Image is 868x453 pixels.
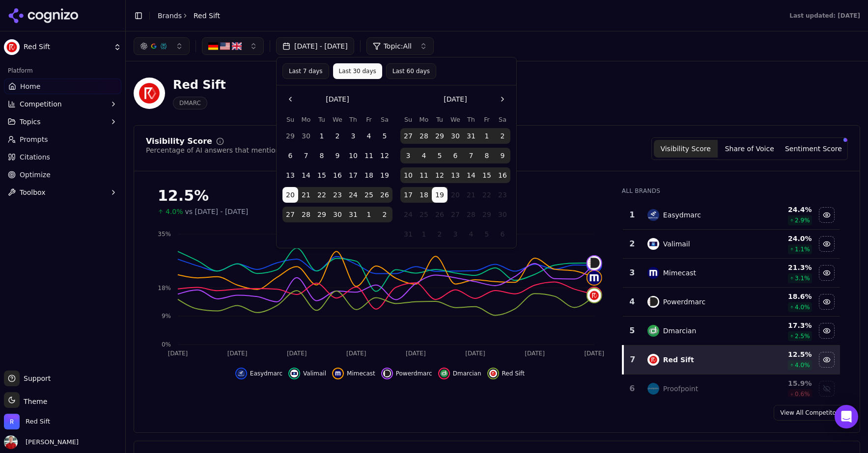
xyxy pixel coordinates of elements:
button: Hide dmarcian data [438,368,481,379]
img: red sift [647,354,659,366]
span: vs [DATE] - [DATE] [185,207,249,216]
button: Hide easydmarc data [235,368,282,379]
img: Red Sift [4,414,20,429]
button: Hide red sift data [487,368,525,379]
button: Monday, July 7th, 2025 [298,148,314,163]
button: Friday, August 8th, 2025, selected [479,148,495,163]
span: 4.0 % [795,303,810,311]
div: Powerdmarc [663,297,705,307]
button: Thursday, July 31st, 2025, selected [345,207,361,222]
button: Friday, July 4th, 2025 [361,128,377,144]
tr: 6proofpointProofpoint15.9%0.6%Show proofpoint data [623,374,840,403]
span: 2.5 % [795,332,810,340]
tspan: 35% [158,231,171,238]
button: Tuesday, July 22nd, 2025, selected [314,187,330,203]
button: Hide valimail data [819,236,835,252]
img: easydmarc [237,370,245,377]
span: 4.0% [166,207,183,216]
tspan: [DATE] [168,350,188,357]
span: Red Sift [194,11,220,21]
button: Tuesday, July 29th, 2025, selected [314,207,330,222]
span: Red Sift [26,417,50,426]
button: Visibility Score [654,140,718,158]
div: Dmarcian [663,326,696,336]
div: 12.5% [158,187,602,205]
button: Friday, July 18th, 2025 [361,167,377,183]
button: Thursday, July 31st, 2025, selected [463,128,479,144]
span: Home [20,81,40,91]
div: Mimecast [663,268,696,278]
a: Optimize [4,167,121,183]
img: US [220,41,230,51]
div: Proofpoint [663,384,698,394]
button: [DATE] - [DATE] [276,37,354,55]
img: powerdmarc [647,296,659,308]
button: Wednesday, July 23rd, 2025, selected [330,187,345,203]
nav: breadcrumb [158,11,220,21]
button: Sunday, August 10th, 2025, selected [400,167,416,183]
tspan: [DATE] [287,350,307,357]
img: dmarcian [440,370,448,377]
button: Last 60 days [386,63,436,79]
img: Red Sift [134,78,165,109]
div: 24.0 % [756,234,812,243]
button: Hide mimecast data [819,265,835,281]
button: Toolbox [4,185,121,200]
button: Thursday, August 7th, 2025, selected [463,148,479,163]
span: 3.1 % [795,274,810,282]
button: Hide easydmarc data [819,207,835,223]
span: Powerdmarc [396,370,432,377]
div: 6 [627,383,638,395]
img: DE [208,41,218,51]
button: Monday, June 30th, 2025 [298,128,314,144]
th: Saturday [377,115,392,124]
button: Hide mimecast data [332,368,375,379]
div: 24.4 % [756,205,812,214]
button: Monday, July 28th, 2025, selected [416,128,432,144]
button: Wednesday, July 16th, 2025 [330,167,345,183]
div: 7 [628,354,638,366]
button: Sunday, July 6th, 2025 [282,148,298,163]
tr: 7red siftRed Sift12.5%4.0%Hide red sift data [623,346,840,374]
th: Monday [298,115,314,124]
button: Sunday, June 29th, 2025 [282,128,298,144]
tspan: [DATE] [525,350,545,357]
span: 4.0 % [795,361,810,369]
span: Mimecast [347,370,375,377]
button: Show proofpoint data [819,381,835,397]
div: 2 [627,238,638,250]
button: Competition [4,96,121,112]
span: Topic: All [384,41,412,51]
img: valimail [647,238,659,250]
button: Topics [4,114,121,130]
button: Open organization switcher [4,414,50,429]
img: Red Sift [4,39,20,55]
span: DMARC [173,97,207,109]
button: Saturday, July 5th, 2025 [377,128,392,144]
span: Toolbox [20,187,46,197]
img: valimail [290,370,298,377]
button: Saturday, August 16th, 2025, selected [495,167,510,183]
th: Thursday [345,115,361,124]
button: Hide red sift data [819,352,835,368]
div: Red Sift [173,77,226,93]
button: Go to the Next Month [495,91,510,107]
a: Citations [4,149,121,165]
span: Prompts [20,134,48,144]
img: powerdmarc [588,256,601,270]
span: Dmarcian [453,370,481,377]
tspan: [DATE] [406,350,426,357]
button: Sunday, August 3rd, 2025, selected [400,148,416,163]
button: Share of Voice [718,140,782,158]
button: Wednesday, July 30th, 2025, selected [448,128,463,144]
tspan: [DATE] [465,350,485,357]
button: Friday, July 11th, 2025 [361,148,377,163]
button: Saturday, July 19th, 2025 [377,167,392,183]
button: Thursday, July 24th, 2025, selected [345,187,361,203]
button: Friday, August 15th, 2025, selected [479,167,495,183]
a: Brands [158,12,182,20]
div: Easydmarc [663,210,701,220]
button: Tuesday, July 1st, 2025 [314,128,330,144]
button: Open user button [4,435,79,449]
button: Sunday, July 13th, 2025 [282,167,298,183]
